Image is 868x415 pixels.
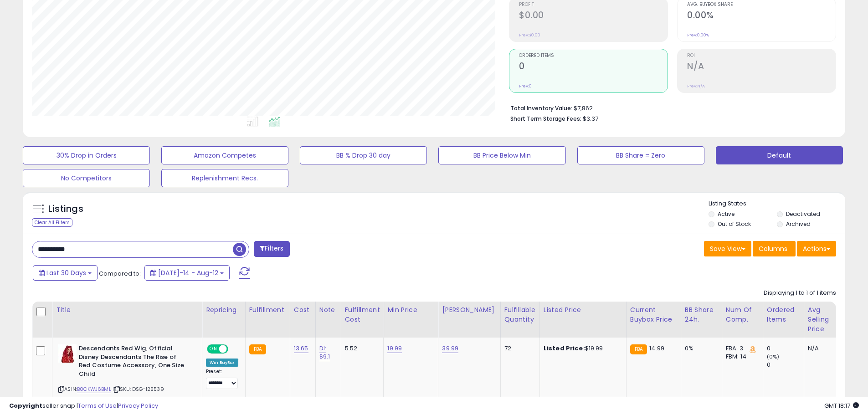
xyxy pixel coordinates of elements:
a: Privacy Policy [118,401,158,410]
button: Replenishment Recs. [161,169,288,187]
a: B0CKWJ6BML [77,385,111,393]
span: ON [208,345,219,353]
h2: 0 [519,61,668,73]
div: seller snap | | [9,402,158,410]
a: 13.65 [294,344,308,353]
b: Short Term Storage Fees: [510,115,581,123]
div: Fulfillable Quantity [504,305,536,324]
button: Filters [254,241,289,257]
button: Default [716,146,843,164]
strong: Copyright [9,401,42,410]
small: (0%) [767,353,780,360]
label: Out of Stock [718,220,751,228]
div: Fulfillment [249,305,286,315]
button: Last 30 Days [33,265,98,281]
div: Current Buybox Price [630,305,677,324]
span: 2025-09-12 18:17 GMT [824,401,859,410]
h2: $0.00 [519,10,668,22]
div: Num of Comp. [726,305,759,324]
small: Prev: 0 [519,83,532,89]
div: Ordered Items [767,305,800,324]
div: Note [319,305,337,315]
b: Descendants Red Wig, Official Disney Descendants The Rise of Red Costume Accessory, One Size Child [79,344,190,380]
img: 41RY84IlWLL._SL40_.jpg [58,344,77,363]
button: Save View [704,241,751,256]
div: FBA: 3 [726,344,756,353]
div: Avg Selling Price [808,305,841,334]
h2: 0.00% [687,10,836,22]
button: BB Share = Zero [577,146,704,164]
div: 0 [767,361,804,369]
div: N/A [808,344,838,353]
span: $3.37 [583,114,598,123]
button: Amazon Competes [161,146,288,164]
span: Columns [759,244,787,253]
p: Listing States: [709,200,845,208]
small: FBA [249,344,266,354]
div: Displaying 1 to 1 of 1 items [764,289,836,297]
span: | SKU: DSG-125539 [113,385,164,393]
div: 0% [685,344,715,353]
button: [DATE]-14 - Aug-12 [144,265,230,281]
span: OFF [227,345,241,353]
div: FBM: 14 [726,353,756,361]
div: $19.99 [544,344,619,353]
span: Ordered Items [519,53,668,58]
button: Columns [753,241,796,256]
button: BB Price Below Min [438,146,565,164]
small: Prev: N/A [687,83,705,89]
b: Total Inventory Value: [510,104,572,112]
h5: Listings [48,203,83,215]
button: 30% Drop in Orders [23,146,150,164]
b: Listed Price: [544,344,585,353]
div: Fulfillment Cost [345,305,380,324]
div: 0 [767,344,804,353]
button: Actions [797,241,836,256]
div: Win BuyBox [206,359,238,367]
span: Profit [519,2,668,7]
div: Cost [294,305,312,315]
li: $7,862 [510,102,829,113]
span: Avg. Buybox Share [687,2,836,7]
div: Title [56,305,198,315]
label: Deactivated [786,210,820,218]
div: BB Share 24h. [685,305,718,324]
div: Min Price [387,305,434,315]
a: Terms of Use [78,401,117,410]
div: Preset: [206,369,238,389]
div: Repricing [206,305,241,315]
div: Listed Price [544,305,622,315]
label: Archived [786,220,811,228]
a: 39.99 [442,344,458,353]
span: 14.99 [649,344,664,353]
small: Prev: 0.00% [687,32,709,38]
button: No Competitors [23,169,150,187]
small: Prev: $0.00 [519,32,540,38]
span: Compared to: [99,269,141,278]
span: Last 30 Days [46,268,86,277]
div: [PERSON_NAME] [442,305,496,315]
span: ROI [687,53,836,58]
label: Active [718,210,734,218]
a: 19.99 [387,344,402,353]
div: 72 [504,344,533,353]
a: DI: $9.1 [319,344,330,361]
div: 5.52 [345,344,377,353]
span: [DATE]-14 - Aug-12 [158,268,218,277]
small: FBA [630,344,647,354]
button: BB % Drop 30 day [300,146,427,164]
h2: N/A [687,61,836,73]
div: Clear All Filters [32,218,72,227]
